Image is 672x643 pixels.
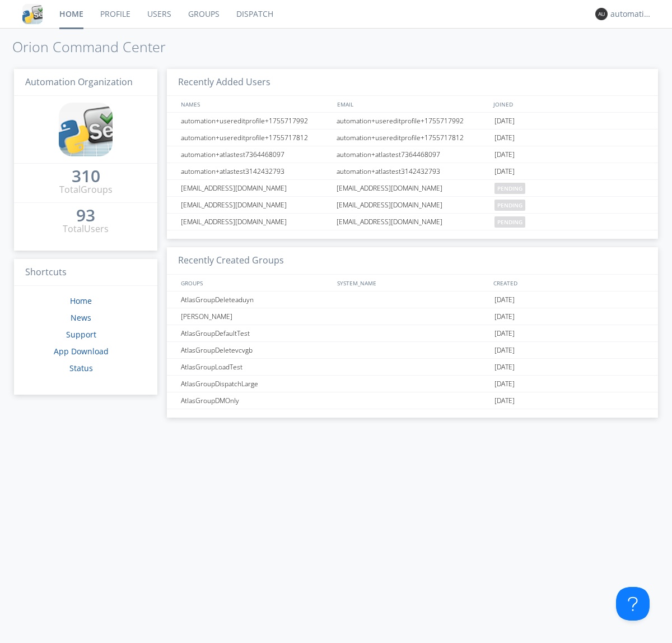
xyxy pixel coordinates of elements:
[491,96,647,112] div: JOINED
[494,392,515,409] span: [DATE]
[494,113,515,129] span: [DATE]
[178,197,333,213] div: [EMAIL_ADDRESS][DOMAIN_NAME]
[334,163,492,179] div: automation+atlastest3142432793
[178,359,333,375] div: AtlasGroupLoadTest
[167,359,658,376] a: AtlasGroupLoadTest[DATE]
[334,129,492,146] div: automation+usereditprofile+1755717812
[494,292,515,308] span: [DATE]
[167,214,658,230] a: [EMAIL_ADDRESS][DOMAIN_NAME][EMAIL_ADDRESS][DOMAIN_NAME]pending
[72,170,100,183] a: 310
[167,376,658,392] a: AtlasGroupDispatchLarge[DATE]
[70,295,92,306] a: Home
[22,4,43,24] img: cddb5a64eb264b2086981ab96f4c1ba7
[595,8,608,20] img: 373638.png
[334,197,492,213] div: [EMAIL_ADDRESS][DOMAIN_NAME]
[178,96,332,112] div: NAMES
[491,275,647,291] div: CREATED
[494,308,515,325] span: [DATE]
[167,325,658,342] a: AtlasGroupDefaultTest[DATE]
[178,180,333,196] div: [EMAIL_ADDRESS][DOMAIN_NAME]
[66,329,96,340] a: Support
[334,275,491,291] div: SYSTEM_NAME
[494,342,515,359] span: [DATE]
[167,308,658,325] a: [PERSON_NAME][DATE]
[167,129,658,146] a: automation+usereditprofile+1755717812automation+usereditprofile+1755717812[DATE]
[54,346,109,357] a: App Download
[334,113,492,129] div: automation+usereditprofile+1755717992
[167,247,658,275] h3: Recently Created Groups
[14,259,157,286] h3: Shortcuts
[63,223,109,235] div: Total Users
[334,146,492,163] div: automation+atlastest7364468097
[76,210,95,221] div: 93
[178,129,333,146] div: automation+usereditprofile+1755717812
[178,113,333,129] div: automation+usereditprofile+1755717992
[494,183,525,194] span: pending
[71,312,91,323] a: News
[167,292,658,308] a: AtlasGroupDeleteaduyn[DATE]
[167,113,658,129] a: automation+usereditprofile+1755717992automation+usereditprofile+1755717992[DATE]
[334,96,491,112] div: EMAIL
[76,210,95,223] a: 93
[494,163,515,180] span: [DATE]
[494,129,515,146] span: [DATE]
[494,146,515,163] span: [DATE]
[494,376,515,392] span: [DATE]
[69,363,93,373] a: Status
[178,376,333,392] div: AtlasGroupDispatchLarge
[334,180,492,196] div: [EMAIL_ADDRESS][DOMAIN_NAME]
[334,214,492,230] div: [EMAIL_ADDRESS][DOMAIN_NAME]
[59,183,113,196] div: Total Groups
[494,359,515,376] span: [DATE]
[72,170,100,182] div: 310
[167,163,658,180] a: automation+atlastest3142432793automation+atlastest3142432793[DATE]
[178,163,333,179] div: automation+atlastest3142432793
[178,275,332,291] div: GROUPS
[167,392,658,409] a: AtlasGroupDMOnly[DATE]
[178,214,333,230] div: [EMAIL_ADDRESS][DOMAIN_NAME]
[167,342,658,359] a: AtlasGroupDeletevcvgb[DATE]
[167,197,658,214] a: [EMAIL_ADDRESS][DOMAIN_NAME][EMAIL_ADDRESS][DOMAIN_NAME]pending
[167,146,658,163] a: automation+atlastest7364468097automation+atlastest7364468097[DATE]
[59,103,113,156] img: cddb5a64eb264b2086981ab96f4c1ba7
[25,76,133,88] span: Automation Organization
[178,325,333,341] div: AtlasGroupDefaultTest
[178,292,333,308] div: AtlasGroupDeleteaduyn
[178,392,333,409] div: AtlasGroupDMOnly
[178,308,333,325] div: [PERSON_NAME]
[167,180,658,197] a: [EMAIL_ADDRESS][DOMAIN_NAME][EMAIL_ADDRESS][DOMAIN_NAME]pending
[178,146,333,163] div: automation+atlastest7364468097
[494,325,515,342] span: [DATE]
[178,342,333,358] div: AtlasGroupDeletevcvgb
[494,200,525,211] span: pending
[616,587,650,621] iframe: Toggle Customer Support
[494,216,525,228] span: pending
[167,69,658,96] h3: Recently Added Users
[610,8,652,20] div: automation+atlas0004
